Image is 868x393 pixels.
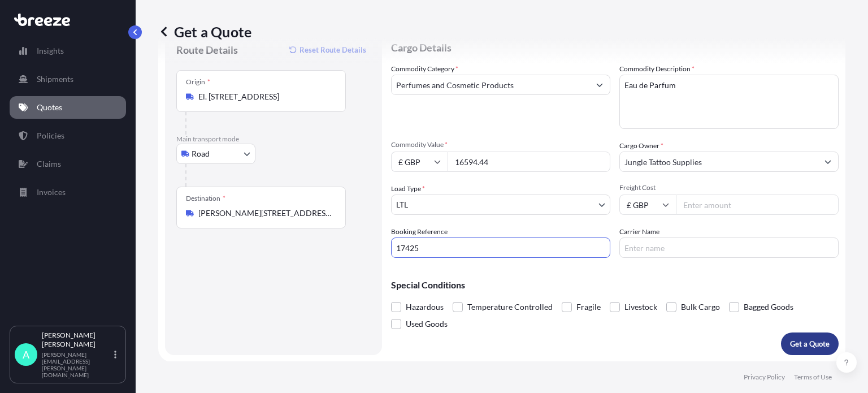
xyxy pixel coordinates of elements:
[794,373,832,382] a: Terms of Use
[744,373,785,382] a: Privacy Policy
[406,299,444,316] span: Hazardous
[619,237,839,258] input: Enter name
[42,331,112,349] p: [PERSON_NAME] [PERSON_NAME]
[744,299,793,316] span: Bagged Goods
[391,183,425,195] span: Load Type
[10,124,126,147] a: Policies
[42,351,112,378] p: [PERSON_NAME][EMAIL_ADDRESS][PERSON_NAME][DOMAIN_NAME]
[176,144,255,164] button: Select transport
[392,75,589,95] input: Select a commodity type
[619,183,839,192] span: Freight Cost
[37,102,62,113] p: Quotes
[781,332,839,355] button: Get a Quote
[576,299,601,316] span: Fragile
[10,96,126,119] a: Quotes
[23,349,29,360] span: A
[10,68,126,90] a: Shipments
[676,195,839,215] input: Enter amount
[619,226,659,237] label: Carrier Name
[37,187,66,198] p: Invoices
[467,299,553,316] span: Temperature Controlled
[10,40,126,62] a: Insights
[619,140,663,152] label: Cargo Owner
[198,91,332,102] input: Origin
[391,237,610,258] input: Your internal reference
[176,135,371,144] p: Main transport mode
[589,75,610,95] button: Show suggestions
[37,158,61,170] p: Claims
[391,226,448,237] label: Booking Reference
[391,195,610,215] button: LTL
[624,299,657,316] span: Livestock
[37,45,64,57] p: Insights
[10,153,126,175] a: Claims
[198,208,332,219] input: Destination
[192,148,210,159] span: Road
[681,299,720,316] span: Bulk Cargo
[620,152,818,172] input: Full name
[396,199,408,210] span: LTL
[186,194,225,203] div: Destination
[37,130,64,141] p: Policies
[10,181,126,204] a: Invoices
[406,316,448,332] span: Used Goods
[619,63,695,75] label: Commodity Description
[391,140,610,149] span: Commodity Value
[391,280,839,290] p: Special Conditions
[391,63,458,75] label: Commodity Category
[790,338,830,349] p: Get a Quote
[448,152,610,172] input: Type amount
[818,152,838,172] button: Show suggestions
[158,23,251,41] p: Get a Quote
[37,74,73,85] p: Shipments
[186,77,210,87] div: Origin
